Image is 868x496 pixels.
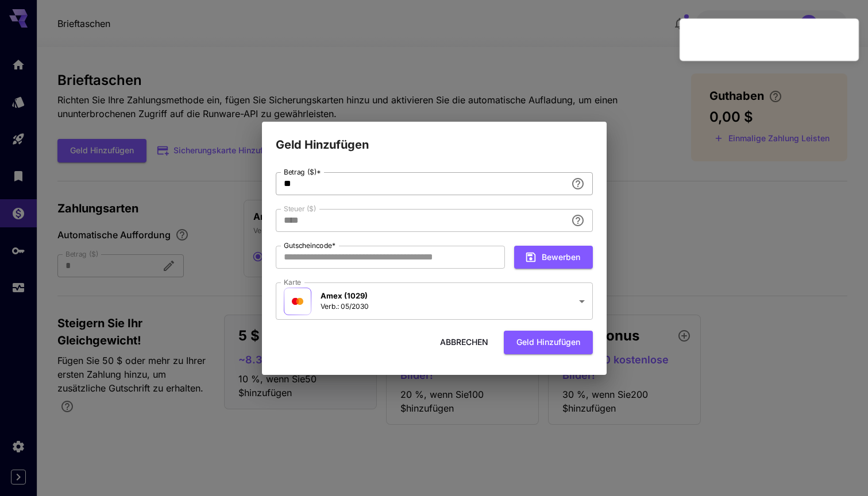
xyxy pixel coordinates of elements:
label: Steuer ($) [284,204,316,214]
label: Betrag ($) [284,167,321,177]
h2: Geld Hinzufügen [262,122,607,154]
p: Verb.: 05/2030 [321,301,369,312]
label: Gutscheincode [284,241,335,250]
button: Geld Hinzufügen [504,331,593,354]
button: ABBRECHEN [434,331,495,354]
p: Amex (1029) [321,290,369,302]
button: Bewerben [514,246,593,269]
label: Karte [284,277,301,287]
